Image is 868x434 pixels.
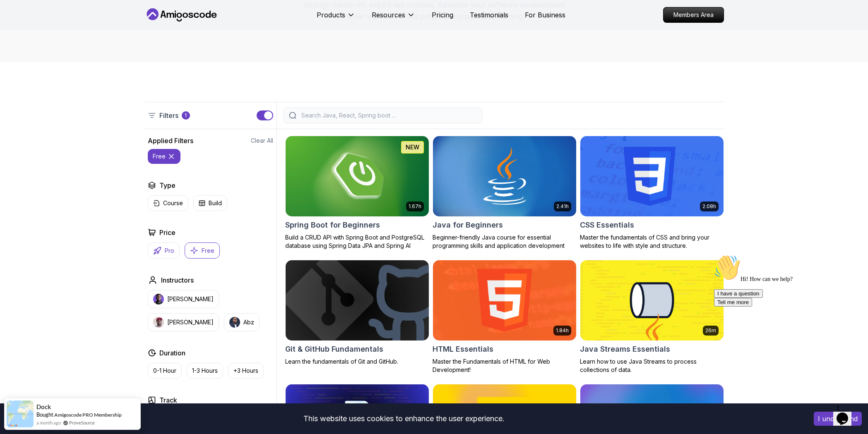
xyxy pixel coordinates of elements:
[185,242,220,259] button: Free
[556,203,569,210] p: 2.41h
[409,203,421,210] p: 1.67h
[3,25,82,31] span: Hi! How can we help?
[187,363,223,379] button: 1-3 Hours
[285,357,429,366] p: Learn the fundamentals of Git and GitHub.
[3,3,152,55] div: 👋Hi! How can we help?I have a questionTell me more
[233,367,258,375] p: +3 Hours
[36,403,51,410] span: Dock
[525,10,565,20] a: For Business
[317,10,345,20] p: Products
[285,136,429,250] a: Spring Boot for Beginners card1.67hNEWSpring Boot for BeginnersBuild a CRUD API with Spring Boot ...
[433,136,577,250] a: Java for Beginners card2.41hJava for BeginnersBeginner-friendly Java course for essential program...
[580,343,670,355] h2: Java Streams Essentials
[814,412,862,426] button: Accept cookies
[159,348,185,358] h2: Duration
[580,357,724,374] p: Learn how to use Java Streams to process collections of data.
[153,294,164,305] img: instructor img
[663,7,724,23] a: Members Area
[580,233,724,250] p: Master the fundamentals of CSS and bring your websites to life with style and structure.
[159,180,176,190] h2: Type
[433,219,503,231] h2: Java for Beginners
[705,327,716,334] p: 26m
[161,275,194,285] h2: Instructors
[192,367,218,375] p: 1-3 Hours
[433,357,577,374] p: Master the Fundamentals of HTML for Web Development!
[251,137,273,145] button: Clear All
[285,260,429,366] a: Git & GitHub Fundamentals cardGit & GitHub FundamentalsLearn the fundamentals of Git and GitHub.
[36,419,61,426] span: a month ago
[285,219,380,231] h2: Spring Boot for Beginners
[153,152,166,161] p: free
[286,260,429,340] img: Git & GitHub Fundamentals card
[285,233,429,250] p: Build a CRUD API with Spring Boot and PostgreSQL database using Spring Data JPA and Spring AI
[406,143,419,151] p: NEW
[300,111,477,120] input: Search Java, React, Spring boot ...
[433,233,577,250] p: Beginner-friendly Java course for essential programming skills and application development
[148,242,180,259] button: Pro
[556,327,569,334] p: 1.84h
[317,10,355,26] button: Products
[165,247,174,255] p: Pro
[202,247,214,255] p: Free
[470,10,508,20] a: Testimonials
[148,313,219,331] button: instructor img[PERSON_NAME]
[148,290,219,308] button: instructor img[PERSON_NAME]
[229,317,240,328] img: instructor img
[185,112,187,119] p: 1
[3,3,30,30] img: :wave:
[243,318,254,326] p: Abz
[148,149,180,164] button: free
[372,10,415,26] button: Resources
[193,195,227,211] button: Build
[153,317,164,328] img: instructor img
[3,47,41,55] button: Tell me more
[432,10,453,20] a: Pricing
[286,136,429,216] img: Spring Boot for Beginners card
[433,260,577,374] a: HTML Essentials card1.84hHTML EssentialsMaster the Fundamentals of HTML for Web Development!
[702,203,716,210] p: 2.08h
[580,219,634,231] h2: CSS Essentials
[433,260,576,340] img: HTML Essentials card
[148,363,182,379] button: 0-1 Hour
[153,367,176,375] p: 0-1 Hour
[433,136,576,216] img: Java for Beginners card
[159,110,178,120] p: Filters
[163,199,183,207] p: Course
[159,228,176,237] h2: Price
[664,7,724,22] p: Members Area
[285,343,383,355] h2: Git & GitHub Fundamentals
[224,313,260,331] button: instructor imgAbz
[433,343,493,355] h2: HTML Essentials
[372,10,405,20] p: Resources
[580,260,724,374] a: Java Streams Essentials card26mJava Streams EssentialsLearn how to use Java Streams to process co...
[580,260,724,340] img: Java Streams Essentials card
[711,251,860,397] iframe: chat widget
[228,363,264,379] button: +3 Hours
[148,136,193,146] h2: Applied Filters
[167,295,214,303] p: [PERSON_NAME]
[54,412,122,418] a: Amigoscode PRO Membership
[7,400,34,427] img: provesource social proof notification image
[167,318,214,326] p: [PERSON_NAME]
[3,38,52,47] button: I have a question
[580,136,724,250] a: CSS Essentials card2.08hCSS EssentialsMaster the fundamentals of CSS and bring your websites to l...
[159,395,177,405] h2: Track
[69,419,95,426] a: ProveSource
[580,136,724,216] img: CSS Essentials card
[6,410,801,428] div: This website uses cookies to enhance the user experience.
[148,195,188,211] button: Course
[209,199,222,207] p: Build
[36,411,53,418] span: Bought
[833,401,860,426] iframe: chat widget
